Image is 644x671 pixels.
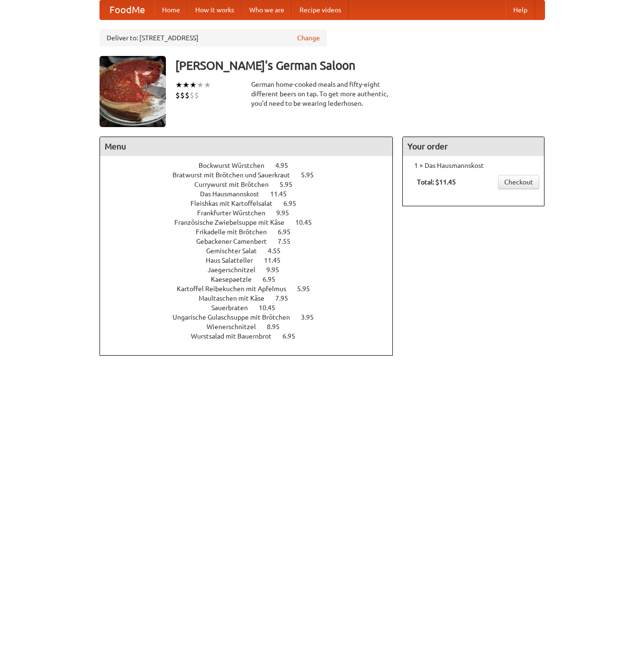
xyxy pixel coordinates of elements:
h3: [PERSON_NAME]'s German Saloon [175,56,545,75]
h4: Menu [100,137,393,156]
b: Total: $11.45 [417,178,456,186]
span: Sauerbraten [211,304,257,312]
span: 5.95 [297,285,319,293]
a: Maultaschen mit Käse 7.95 [199,294,306,302]
a: Home [154,0,188,19]
span: Currywurst mit Brötchen [194,181,278,188]
span: 4.95 [275,162,298,169]
a: Kartoffel Reibekuchen mit Apfelmus 5.95 [177,285,327,293]
span: Kartoffel Reibekuchen mit Apfelmus [177,285,296,293]
span: Haus Salatteller [206,257,263,264]
span: Gemischter Salat [206,247,266,255]
a: Wienerschnitzel 8.95 [207,323,297,331]
span: 7.55 [278,238,300,245]
li: $ [190,90,194,101]
a: Gemischter Salat 4.55 [206,247,298,255]
span: 5.95 [280,181,302,188]
li: $ [180,90,185,101]
span: 11.45 [270,190,296,198]
span: 9.95 [276,209,299,217]
span: Frankfurter Würstchen [197,209,275,217]
a: How it works [188,0,242,19]
li: ★ [197,80,204,90]
span: Wurstsalad mit Bauernbrot [191,332,281,340]
span: Ungarische Gulaschsuppe mit Brötchen [172,313,299,321]
a: Das Hausmannskost 11.45 [200,190,304,198]
a: Jaegerschnitzel 9.95 [208,266,297,274]
a: Ungarische Gulaschsuppe mit Brötchen 3.95 [172,313,331,321]
span: 10.45 [259,304,285,312]
span: Bockwurst Würstchen [199,162,274,169]
a: Gebackener Camenbert 7.55 [196,238,308,245]
span: 6.95 [283,200,306,207]
a: Frikadelle mit Brötchen 6.95 [196,228,308,236]
span: 4.55 [268,247,290,255]
span: 11.45 [264,257,290,264]
li: $ [185,90,190,101]
li: ★ [182,80,190,90]
li: 1 × Das Hausmannskost [408,161,539,170]
span: Maultaschen mit Käse [199,294,274,302]
span: 8.95 [267,323,289,331]
a: Checkout [498,175,539,189]
a: Who we are [242,0,292,19]
li: $ [194,90,199,101]
a: Französische Zwiebelsuppe mit Käse 10.45 [174,219,329,226]
span: Frikadelle mit Brötchen [196,228,276,236]
h4: Your order [403,137,544,156]
span: 10.45 [295,219,321,226]
span: 7.95 [275,294,298,302]
a: Currywurst mit Brötchen 5.95 [194,181,310,188]
span: 9.95 [266,266,289,274]
li: ★ [204,80,211,90]
span: 3.95 [301,313,323,321]
a: Kaesepaetzle 6.95 [211,276,293,283]
a: Change [297,33,320,43]
a: Fleishkas mit Kartoffelsalat 6.95 [190,200,314,207]
span: 6.95 [282,332,305,340]
a: Frankfurter Würstchen 9.95 [197,209,307,217]
span: Kaesepaetzle [211,276,261,283]
a: Wurstsalad mit Bauernbrot 6.95 [191,332,313,340]
li: ★ [190,80,197,90]
span: Gebackener Camenbert [196,238,276,245]
a: Recipe videos [292,0,349,19]
a: Bratwurst mit Brötchen und Sauerkraut 5.95 [172,171,331,179]
a: Sauerbraten 10.45 [211,304,293,312]
span: Bratwurst mit Brötchen und Sauerkraut [172,171,299,179]
a: FoodMe [100,0,154,19]
span: Fleishkas mit Kartoffelsalat [190,200,282,207]
div: Deliver to: [STREET_ADDRESS] [100,29,327,46]
span: 5.95 [301,171,323,179]
a: Bockwurst Würstchen 4.95 [199,162,306,169]
div: German home-cooked meals and fifty-eight different beers on tap. To get more authentic, you'd nee... [251,80,393,108]
li: ★ [175,80,182,90]
span: Jaegerschnitzel [208,266,265,274]
img: angular.jpg [100,56,166,127]
a: Haus Salatteller 11.45 [206,257,298,264]
span: Französische Zwiebelsuppe mit Käse [174,219,294,226]
span: Das Hausmannskost [200,190,269,198]
li: $ [175,90,180,101]
span: 6.95 [278,228,300,236]
span: Wienerschnitzel [207,323,265,331]
a: Help [506,0,535,19]
span: 6.95 [263,276,285,283]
